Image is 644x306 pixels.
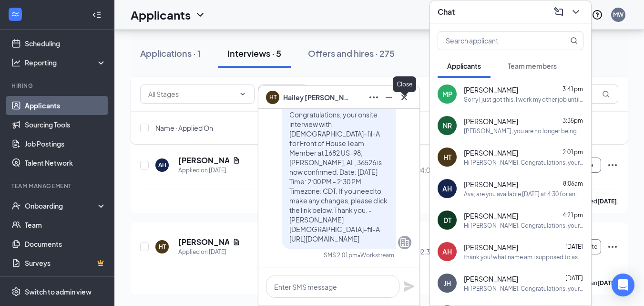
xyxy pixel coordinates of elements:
[443,121,452,130] div: NR
[562,117,583,124] span: 3:35pm
[25,234,106,253] a: Documents
[443,152,451,162] div: HT
[178,247,240,257] div: Applied on [DATE]
[464,274,518,284] span: [PERSON_NAME]
[551,4,566,20] button: ComposeMessage
[443,215,451,225] div: DT
[148,89,235,99] input: All Stages
[10,10,20,19] svg: WorkstreamLogo
[607,159,618,171] svg: Ellipses
[366,90,381,105] button: Ellipses
[438,7,455,17] h3: Chat
[562,148,583,156] span: 2:01pm
[464,190,583,198] div: Ava, are you available [DATE] at 4:30 for an in-person interview?
[568,4,583,20] button: ChevronDown
[11,201,21,211] svg: UserCheck
[25,134,106,153] a: Job Postings
[383,92,395,103] svg: Minimize
[25,253,106,273] a: SurveysCrown
[442,247,452,256] div: AH
[570,6,582,18] svg: ChevronDown
[25,34,106,53] a: Scheduling
[592,9,603,21] svg: QuestionInfo
[607,241,618,253] svg: Ellipses
[393,76,416,92] div: Close
[562,85,583,93] span: 3:41pm
[25,201,98,211] div: Onboarding
[283,92,350,103] span: Hailey [PERSON_NAME]
[464,116,518,126] span: [PERSON_NAME]
[447,62,481,70] span: Applicants
[159,243,166,251] div: HT
[464,158,583,167] div: Hi [PERSON_NAME]. Congratulations, your onsite interview with [DEMOGRAPHIC_DATA]-fil-A for Front ...
[131,7,191,23] h1: Applicants
[324,251,358,259] div: SMS 2:01pm
[11,82,104,90] div: Hiring
[25,215,106,234] a: Team
[25,58,107,67] div: Reporting
[158,161,166,169] div: AH
[464,243,518,252] span: [PERSON_NAME]
[602,90,610,98] svg: MagnifyingGlass
[464,85,518,95] span: [PERSON_NAME]
[11,182,104,190] div: Team Management
[464,285,583,293] div: Hi [PERSON_NAME]. Congratulations, your meeting with [DEMOGRAPHIC_DATA]-fil-A for Front of House ...
[178,166,240,175] div: Applied on [DATE]
[308,47,395,59] div: Offers and hires · 275
[233,157,240,164] svg: Document
[381,90,397,105] button: Minimize
[397,90,412,105] button: Cross
[464,222,583,230] div: Hi [PERSON_NAME]. Congratulations, your meeting with [DEMOGRAPHIC_DATA]-fil-A for Cook-Breader at...
[565,243,583,250] span: [DATE]
[565,274,583,282] span: [DATE]
[464,148,518,158] span: [PERSON_NAME]
[178,155,229,166] h5: [PERSON_NAME]
[92,10,102,20] svg: Collapse
[464,179,518,189] span: [PERSON_NAME]
[464,211,518,221] span: [PERSON_NAME]
[233,238,240,246] svg: Document
[11,287,21,296] svg: Settings
[194,9,206,21] svg: ChevronDown
[399,92,410,103] svg: Cross
[563,180,583,187] span: 8:06am
[289,101,388,243] span: Hi [PERSON_NAME]. Congratulations, your onsite interview with [DEMOGRAPHIC_DATA]-fil-A for Front ...
[438,32,551,50] input: Search applicant
[11,58,21,67] svg: Analysis
[597,198,617,205] b: [DATE]
[562,211,583,219] span: 4:21pm
[444,278,451,288] div: JH
[399,237,410,248] svg: Company
[358,251,394,259] span: • Workstream
[239,90,246,98] svg: ChevronDown
[464,95,583,104] div: Sorry I just got this. I work my other job until 330.
[140,47,201,59] div: Applications · 1
[178,237,229,247] h5: [PERSON_NAME]
[368,92,379,103] svg: Ellipses
[442,184,452,193] div: AH
[227,47,281,59] div: Interviews · 5
[25,287,92,296] div: Switch to admin view
[553,6,564,18] svg: ComposeMessage
[25,153,106,172] a: Talent Network
[464,253,583,261] div: thank you! what name am i supposed to ask for at the counter?
[612,274,634,296] div: Open Intercom Messenger
[25,115,106,134] a: Sourcing Tools
[403,281,415,292] svg: Plane
[508,62,557,70] span: Team members
[25,96,106,115] a: Applicants
[570,37,578,44] svg: MagnifyingGlass
[155,123,213,133] span: Name · Applied On
[258,84,307,104] button: Filter Filters
[464,127,583,135] div: [PERSON_NAME], you are no longer being considered for the position. Thank you for your time.
[442,89,452,99] div: MP
[597,279,617,286] b: [DATE]
[613,11,624,19] div: MW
